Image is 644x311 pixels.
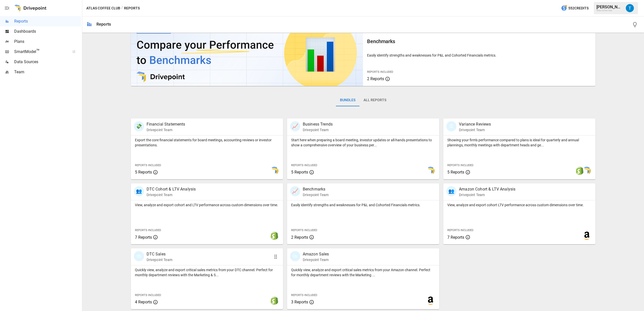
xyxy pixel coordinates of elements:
[596,9,623,12] div: Atlas Coffee Club
[147,121,185,127] p: Financial Statements
[14,28,81,34] span: Dashboards
[303,251,329,257] p: Amazon Sales
[459,186,515,192] p: Amazon Cohort & LTV Analysis
[270,297,278,305] img: shopify
[135,164,161,167] span: Reports Included
[291,229,317,232] span: Reports Included
[134,121,144,131] div: 💸
[583,232,591,240] img: amazon
[303,121,333,127] p: Business Trends
[568,5,589,11] span: 552 Credits
[291,267,435,278] p: Quickly view, analyze and export critical sales metrics from your Amazon channel. Perfect for mon...
[303,192,329,197] p: Drivepoint Team
[290,251,300,261] div: 🛍
[447,202,591,208] p: View, analyze and export cohort LTV performance across custom dimensions over time.
[623,1,637,15] button: Tyler Hines
[147,127,185,132] p: Drivepoint Team
[135,202,279,208] p: View, analyze and export cohort and LTV performance across custom dimensions over time.
[583,167,591,175] img: smart model
[459,127,491,132] p: Drivepoint Team
[626,4,634,12] img: Tyler Hines
[576,167,584,175] img: shopify
[135,170,152,175] span: 5 Reports
[359,94,390,106] button: All Reports
[447,235,464,240] span: 7 Reports
[135,137,279,148] p: Export the core financial statements for board meetings, accounting reviews or investor presentat...
[135,235,152,240] span: 7 Reports
[14,18,81,24] span: Reports
[135,229,161,232] span: Reports Included
[134,251,144,261] div: 🛍
[135,300,152,304] span: 4 Reports
[291,164,317,167] span: Reports Included
[147,257,172,262] p: Drivepoint Team
[14,39,81,45] span: Plans
[367,76,384,81] span: 2 Reports
[447,164,473,167] span: Reports Included
[559,4,591,13] button: 552Credits
[290,186,300,196] div: 📈
[291,170,308,175] span: 5 Reports
[134,186,144,196] div: 👥
[96,22,111,27] div: Reports
[303,186,329,192] p: Benchmarks
[303,127,333,132] p: Drivepoint Team
[135,267,279,278] p: Quickly view, analyze and export critical sales metrics from your DTC channel. Perfect for monthl...
[596,5,623,9] div: [PERSON_NAME]
[270,167,278,175] img: smart model
[36,48,40,54] span: ™
[427,297,435,305] img: amazon
[14,49,67,55] span: SmartModel
[446,186,456,196] div: 👥
[147,192,196,197] p: Drivepoint Team
[303,257,329,262] p: Drivepoint Team
[135,293,161,297] span: Reports Included
[131,20,363,86] img: video thumbnail
[447,137,591,148] p: Showing your firm's performance compared to plans is ideal for quarterly and annual plannings, mo...
[290,121,300,131] div: 📈
[147,186,196,192] p: DTC Cohort & LTV Analysis
[367,70,393,74] span: Reports Included
[427,167,435,175] img: smart model
[447,170,464,175] span: 5 Reports
[121,5,123,11] div: /
[447,229,473,232] span: Reports Included
[14,69,81,75] span: Team
[14,59,81,65] span: Data Sources
[291,300,308,304] span: 3 Reports
[336,94,359,106] button: Bundles
[446,121,456,131] div: 🗓
[367,53,591,58] p: Easily identify strengths and weaknesses for P&L and Cohorted Financials metrics.
[147,251,172,257] p: DTC Sales
[86,5,120,11] button: Atlas Coffee Club
[291,293,317,297] span: Reports Included
[459,121,491,127] p: Variance Reviews
[367,37,591,45] h6: Benchmarks
[459,192,515,197] p: Drivepoint Team
[291,202,435,208] p: Easily identify strengths and weaknesses for P&L and Cohorted Financials metrics.
[291,235,308,240] span: 2 Reports
[270,232,278,240] img: shopify
[291,137,435,148] p: Start here when preparing a board meeting, investor updates or all-hands presentations to show a ...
